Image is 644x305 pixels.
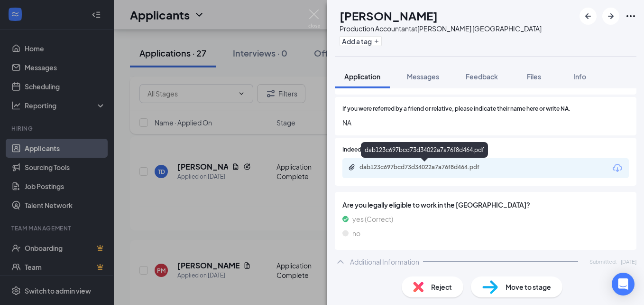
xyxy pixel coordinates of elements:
span: Application [344,72,380,81]
button: ArrowRight [602,8,619,25]
svg: ArrowLeftNew [582,10,594,22]
button: ArrowLeftNew [580,8,597,25]
span: Indeed Resume [342,145,384,154]
span: yes (Correct) [352,214,393,224]
svg: Plus [374,38,379,44]
span: Reject [431,282,452,292]
div: Production Accountant at [PERSON_NAME] [GEOGRAPHIC_DATA] [340,24,542,33]
svg: Paperclip [348,163,356,171]
span: [DATE] [621,257,636,266]
span: Info [573,72,586,81]
span: Messages [407,72,439,81]
svg: ArrowRight [605,10,616,22]
span: Submitted: [589,257,617,266]
svg: Ellipses [625,10,636,22]
span: no [352,228,360,238]
div: dab123c697bcd73d34022a7a76f8d464.pdf [359,163,492,171]
div: Open Intercom Messenger [612,273,635,295]
span: Files [527,72,541,81]
a: Paperclipdab123c697bcd73d34022a7a76f8d464.pdf [348,163,502,172]
div: Additional Information [350,257,419,267]
span: NA [342,117,629,128]
svg: Download [612,162,623,174]
div: dab123c697bcd73d34022a7a76f8d464.pdf [361,142,488,158]
h1: [PERSON_NAME] [340,8,438,24]
span: If you were referred by a friend or relative, please indicate their name here or write NA. [342,105,570,114]
span: Are you legally eligible to work in the [GEOGRAPHIC_DATA]? [342,200,629,210]
span: Move to stage [506,282,551,292]
button: PlusAdd a tag [340,36,382,46]
span: Feedback [466,72,498,81]
svg: ChevronUp [335,256,346,267]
